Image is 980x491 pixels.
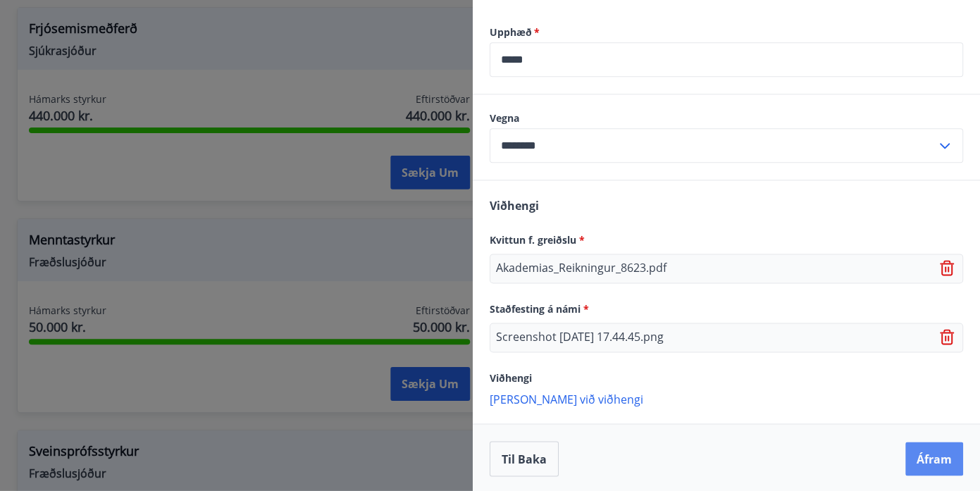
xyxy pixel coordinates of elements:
[496,260,666,277] p: Akademias_Reikningur_8623.pdf
[496,329,664,346] p: Screenshot [DATE] 17.44.45.png
[490,371,532,385] span: Viðhengi
[490,441,559,476] button: Til baka
[490,42,963,77] div: Upphæð
[490,302,589,316] span: Staðfesting á námi
[490,233,585,247] span: Kvittun f. greiðslu
[490,25,963,39] label: Upphæð
[490,111,963,125] label: Vegna
[905,442,963,476] button: Áfram
[490,198,539,213] span: Viðhengi
[490,392,963,406] p: [PERSON_NAME] við viðhengi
